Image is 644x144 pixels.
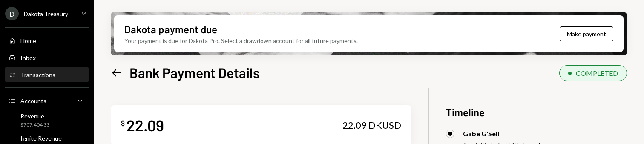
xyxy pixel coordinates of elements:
a: Revenue$707,404.33 [5,110,89,130]
div: Ignite Revenue [20,135,62,142]
div: COMPLETED [576,69,618,77]
div: 22.09 [126,115,164,135]
div: Inbox [20,54,36,61]
a: Accounts [5,93,89,108]
h3: Timeline [446,105,627,119]
a: Transactions [5,67,89,82]
div: Home [20,37,36,44]
a: Inbox [5,50,89,65]
div: Transactions [20,71,55,78]
div: Dakota Treasury [24,10,68,17]
div: $707,404.33 [20,121,50,129]
h1: Bank Payment Details [129,64,260,81]
div: $ [121,119,125,127]
a: Home [5,33,89,48]
div: Accounts [20,97,46,104]
div: Revenue [20,112,50,120]
div: D [5,7,19,20]
div: Gabe G'Sell [463,130,540,138]
button: Make payment [560,26,613,41]
div: Dakota payment due [124,22,217,36]
div: 22.09 DKUSD [342,119,401,131]
div: Your payment is due for Dakota Pro. Select a drawdown account for all future payments. [124,36,358,45]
